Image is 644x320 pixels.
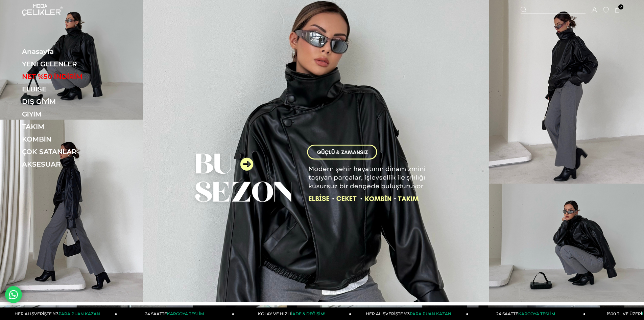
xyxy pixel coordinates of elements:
[117,307,234,320] a: 24 SAATTEKARGOYA TESLİM
[22,135,115,143] a: KOMBİN
[618,4,623,9] span: 2
[22,85,115,93] a: ELBİSE
[167,311,204,316] span: KARGOYA TESLİM
[22,110,115,118] a: GİYİM
[22,98,115,106] a: DIŞ GİYİM
[291,311,325,316] span: İADE & DEĞİŞİM!
[22,123,115,131] a: TAKIM
[234,307,351,320] a: KOLAY VE HIZLIİADE & DEĞİŞİM!
[615,8,620,13] a: 2
[351,307,468,320] a: HER ALIŞVERİŞTE %3PARA PUAN KAZAN
[22,60,115,68] a: YENİ GELENLER
[22,4,63,16] img: logo
[22,47,115,56] a: Anasayfa
[22,148,115,156] a: ÇOK SATANLAR
[22,160,115,168] a: AKSESUAR
[22,72,115,81] a: NET %50 İNDİRİM
[469,307,586,320] a: 24 SAATTEKARGOYA TESLİM
[58,311,100,316] span: PARA PUAN KAZAN
[410,311,451,316] span: PARA PUAN KAZAN
[518,311,555,316] span: KARGOYA TESLİM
